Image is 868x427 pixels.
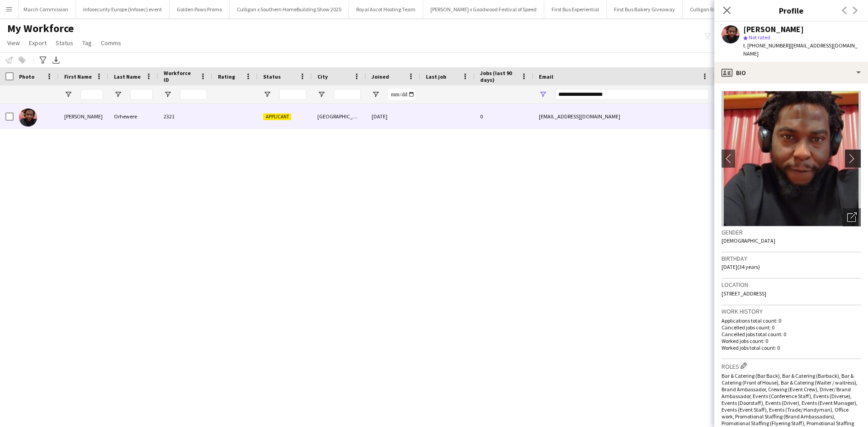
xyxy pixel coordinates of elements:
[180,89,207,100] input: Workforce ID Filter Input
[555,89,709,100] input: Email Filter Input
[130,89,153,100] input: Last Name Filter Input
[539,73,553,80] span: Email
[59,104,108,129] div: [PERSON_NAME]
[714,62,868,84] div: Bio
[722,237,775,244] span: [DEMOGRAPHIC_DATA]
[79,37,95,49] a: Tag
[101,39,121,47] span: Comms
[56,39,73,47] span: Status
[82,39,92,47] span: Tag
[19,108,37,127] img: Emmanuel Orhewere
[722,263,760,270] span: [DATE] (34 years)
[108,104,158,129] div: Orhewere
[7,39,20,47] span: View
[475,104,533,129] div: 0
[544,0,607,18] button: First Bus Experiential
[164,90,172,99] button: Open Filter Menu
[230,0,349,18] button: Culligan x Southern HomeBuilding Show 2025
[743,42,790,49] span: t. [PHONE_NUMBER]
[714,5,868,16] h3: Profile
[722,331,861,338] p: Cancelled jobs total count: 0
[16,0,76,18] button: March Commission
[533,104,714,129] div: [EMAIL_ADDRESS][DOMAIN_NAME]
[722,228,861,236] h3: Gender
[722,254,861,263] h3: Birthday
[749,34,770,41] span: Not rated
[372,90,380,99] button: Open Filter Menu
[7,22,74,35] span: My Workforce
[722,290,766,297] span: [STREET_ADDRESS]
[480,70,517,83] span: Jobs (last 90 days)
[38,55,48,66] app-action-btn: Advanced filters
[114,90,122,99] button: Open Filter Menu
[349,0,423,18] button: Royal Ascot Hosting Team
[170,0,230,18] button: Golden Paws Promo
[263,113,291,120] span: Applicant
[218,73,235,80] span: Rating
[722,91,861,226] img: Crew avatar or photo
[607,0,683,18] button: First Bus Bakery Giveaway
[426,73,446,80] span: Last job
[279,89,307,100] input: Status Filter Input
[722,317,861,324] p: Applications total count: 0
[722,281,861,289] h3: Location
[29,39,47,47] span: Export
[64,73,92,80] span: First Name
[722,324,861,331] p: Cancelled jobs count: 0
[76,0,170,18] button: Infosecurity Europe (Infosec) event
[97,37,125,49] a: Comms
[366,104,420,129] div: [DATE]
[51,55,61,66] app-action-btn: Export XLSX
[164,70,196,83] span: Workforce ID
[722,361,861,371] h3: Roles
[263,73,281,80] span: Status
[312,104,366,129] div: [GEOGRAPHIC_DATA]
[64,90,72,99] button: Open Filter Menu
[114,73,141,80] span: Last Name
[372,73,389,80] span: Joined
[317,73,328,80] span: City
[52,37,77,49] a: Status
[423,0,544,18] button: [PERSON_NAME] x Goodwood Festival of Speed
[158,104,212,129] div: 2321
[722,307,861,315] h3: Work history
[722,338,861,344] p: Worked jobs count: 0
[722,344,861,351] p: Worked jobs total count: 0
[19,73,34,80] span: Photo
[4,37,24,49] a: View
[743,25,804,33] div: [PERSON_NAME]
[263,90,271,99] button: Open Filter Menu
[683,0,732,18] button: Culligan Bonus
[25,37,50,49] a: Export
[743,42,858,57] span: | [EMAIL_ADDRESS][DOMAIN_NAME]
[843,208,861,226] div: Open photos pop-in
[80,89,103,100] input: First Name Filter Input
[539,90,547,99] button: Open Filter Menu
[334,89,361,100] input: City Filter Input
[388,89,415,100] input: Joined Filter Input
[317,90,325,99] button: Open Filter Menu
